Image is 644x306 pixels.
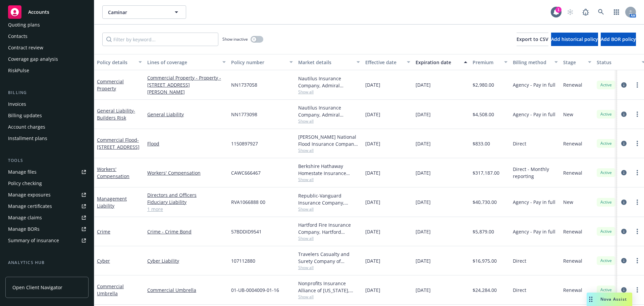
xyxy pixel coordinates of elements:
[8,235,59,246] div: Summary of insurance
[633,257,641,265] a: more
[5,189,89,200] span: Manage exposures
[365,59,403,66] div: Effective date
[8,212,42,223] div: Manage claims
[633,286,641,294] a: more
[470,54,510,70] button: Premium
[513,140,526,147] span: Direct
[365,169,380,176] span: [DATE]
[298,265,360,270] span: Show all
[633,81,641,89] a: more
[28,9,49,15] span: Accounts
[231,81,257,88] span: NN1737058
[473,140,490,147] span: $833.00
[298,104,360,118] div: Nautilus Insurance Company, Admiral Insurance Group (W.R. Berkley Corporation), RT Specialty Insu...
[147,191,226,199] a: Directors and Officers
[620,169,628,177] a: circleInformation
[231,169,261,176] span: CAWC666467
[8,224,40,234] div: Manage BORs
[5,99,89,110] a: Invoices
[5,201,89,212] a: Manage certificates
[473,287,497,294] span: $24,284.00
[97,59,135,66] div: Policy details
[599,258,613,264] span: Active
[513,59,550,66] div: Billing method
[473,228,494,235] span: $5,879.00
[416,81,431,88] span: [DATE]
[147,111,226,118] a: General Liability
[5,19,89,30] a: Quoting plans
[147,169,226,176] a: Workers' Compensation
[599,140,613,146] span: Active
[416,140,431,147] span: [DATE]
[298,251,360,265] div: Travelers Casualty and Surety Company of America, Travelers Insurance
[416,169,431,176] span: [DATE]
[563,287,582,294] span: Renewal
[102,33,218,46] input: Filter by keyword...
[587,293,632,306] button: Nova Assist
[513,81,555,88] span: Agency - Pay in full
[551,36,598,42] span: Add historical policy
[601,36,636,42] span: Add BOR policy
[473,199,497,206] span: $40,730.00
[5,235,89,246] a: Summary of insurance
[298,133,360,147] div: [PERSON_NAME] National Flood Insurance Company, [PERSON_NAME] Flood
[231,199,265,206] span: RVA1066888 00
[298,59,353,66] div: Market details
[231,287,279,294] span: 01-UB-0004009-01-16
[620,139,628,147] a: circleInformation
[610,5,623,19] a: Switch app
[147,257,226,264] a: Cyber Liability
[599,170,613,176] span: Active
[231,140,258,147] span: 1150897927
[8,42,43,53] div: Contract review
[8,269,64,279] div: Loss summary generator
[416,257,431,264] span: [DATE]
[620,227,628,235] a: circleInformation
[473,257,497,264] span: $16,975.00
[513,287,526,294] span: Direct
[97,107,135,121] a: General Liability
[8,110,42,121] div: Billing updates
[365,257,380,264] span: [DATE]
[599,287,613,293] span: Active
[563,228,582,235] span: Renewal
[5,224,89,234] a: Manage BORs
[97,195,127,209] a: Management Liability
[633,227,641,235] a: more
[97,258,110,264] a: Cyber
[513,228,555,235] span: Agency - Pay in full
[231,111,257,118] span: NN1773098
[563,257,582,264] span: Renewal
[365,287,380,294] span: [DATE]
[5,212,89,223] a: Manage claims
[365,81,380,88] span: [DATE]
[8,99,26,110] div: Invoices
[298,206,360,212] span: Show all
[8,65,29,76] div: RiskPulse
[231,257,255,264] span: 107112880
[231,59,285,66] div: Policy number
[513,257,526,264] span: Direct
[5,3,89,21] a: Accounts
[298,147,360,153] span: Show all
[5,54,89,64] a: Coverage gap analysis
[620,110,628,118] a: circleInformation
[8,31,28,42] div: Contacts
[97,228,110,235] a: Crime
[620,198,628,206] a: circleInformation
[228,54,296,70] button: Policy number
[298,75,360,89] div: Nautilus Insurance Company, Admiral Insurance Group ([PERSON_NAME] Corporation)
[8,178,42,189] div: Policy checking
[416,228,431,235] span: [DATE]
[563,5,577,19] a: Start snowing
[517,33,548,46] button: Export to CSV
[5,133,89,144] a: Installment plans
[416,111,431,118] span: [DATE]
[145,54,228,70] button: Lines of coverage
[12,284,62,291] span: Open Client Navigator
[597,59,638,66] div: Status
[513,111,555,118] span: Agency - Pay in full
[298,89,360,95] span: Show all
[413,54,470,70] button: Expiration date
[298,118,360,124] span: Show all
